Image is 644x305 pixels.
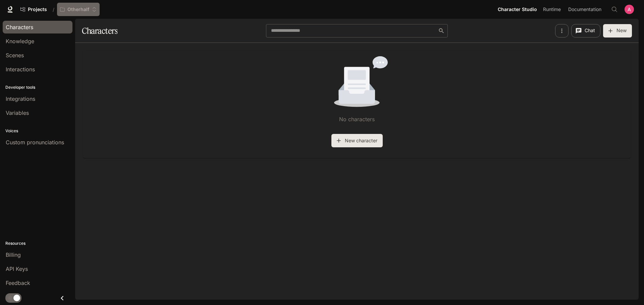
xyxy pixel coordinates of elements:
[17,3,50,16] a: Go to projects
[498,5,537,14] span: Character Studio
[339,115,375,123] p: No characters
[625,5,634,14] img: User avatar
[50,6,57,13] div: /
[495,3,540,16] a: Character Studio
[603,24,632,37] button: New
[331,134,383,147] button: New character
[623,3,636,16] button: User avatar
[608,3,621,16] button: Open Command Menu
[543,5,561,14] span: Runtime
[571,24,600,37] button: Chat
[540,3,565,16] a: Runtime
[28,7,47,12] span: Projects
[82,24,117,37] h1: Characters
[67,7,89,12] p: Otherhalf
[57,3,100,16] button: Open workspace menu
[568,5,601,14] span: Documentation
[566,3,606,16] a: Documentation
